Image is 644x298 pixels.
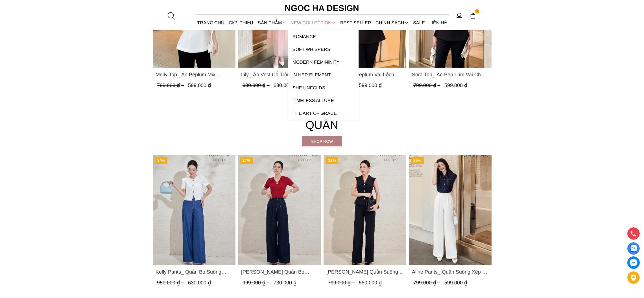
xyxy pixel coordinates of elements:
a: BEST SELLER [338,15,374,30]
a: Link to Lily_ Áo Vest Cổ Tròn Tay Lừng Mix Chân Váy Lưới Màu Hồng A1082+CV140 [241,71,318,79]
div: Chính sách [374,15,411,30]
a: Product image - Kelly Pants_ Quần Bò Suông Màu Xanh Q066 [153,155,235,265]
span: 799.000 ₫ [413,280,442,286]
span: 630.000 ₫ [188,280,211,286]
span: 599.000 ₫ [444,280,467,286]
span: 950.000 ₫ [157,280,185,286]
a: NEW COLLECTION [288,15,338,30]
span: [PERSON_NAME] Quần Suông Trắng Q059 [326,268,403,276]
span: Sora Top_ Áo Pep Lum Vai Chờm Đính Cúc 2 Bên Màu Đen A1081 [412,71,489,79]
a: GIỚI THIỆU [227,15,256,30]
span: 980.000 ₫ [242,83,271,88]
span: 730.000 ₫ [273,280,296,286]
a: Link to Ara Top_ Áo Peplum Vai Lệch Đính Cúc Màu Đen A1084 [326,71,403,79]
img: Display image [630,245,637,252]
span: Kelly Pants_ Quần Bò Suông Màu Xanh Q066 [156,268,233,276]
span: Meily Top_ Áo Peplum Mix Choàng Vai Vải Tơ Màu Trắng A1086 [156,71,233,79]
a: ROMANCE [288,30,359,43]
span: Lily_ Áo Vest Cổ Tròn Tay Lừng Mix Chân Váy Lưới Màu Hồng A1082+CV140 [241,71,318,79]
a: Modern Femininity [288,56,359,68]
div: SẢN PHẨM [256,15,288,30]
a: Product image - Lara Pants_ Quần Suông Trắng Q059 [324,155,406,265]
a: LIÊN HỆ [427,15,449,30]
a: Ngoc Ha Design [280,1,364,15]
div: Shop now [302,138,342,144]
span: Aline Pants_ Quần Suông Xếp Ly Mềm Q063 [412,268,489,276]
h4: Quần [153,116,492,134]
span: [PERSON_NAME] Quần Bò Suông Xếp LY Màu Xanh Đậm Q065 [241,268,318,276]
a: Link to Meily Top_ Áo Peplum Mix Choàng Vai Vải Tơ Màu Trắng A1086 [156,71,233,79]
span: 1 [475,9,480,14]
a: SALE [411,15,427,30]
span: 599.000 ₫ [359,83,382,88]
a: In Her Element [288,68,359,81]
a: Link to Kelly Pants_ Quần Bò Suông Màu Xanh Q066 [156,268,233,276]
a: Soft Whispers [288,43,359,56]
span: 680.000 ₫ [273,83,296,88]
span: 799.000 ₫ [413,83,442,88]
a: Product image - Aline Pants_ Quần Suông Xếp Ly Mềm Q063 [409,155,492,265]
a: Display image [627,242,640,255]
span: 599.000 ₫ [444,83,467,88]
div: The Art Of Grace [288,107,359,120]
a: Link to Aline Pants_ Quần Suông Xếp Ly Mềm Q063 [412,268,489,276]
a: messenger [627,256,640,269]
a: Timeless Allure [288,94,359,107]
a: Link to Kaytlyn Pants_ Quần Bò Suông Xếp LY Màu Xanh Đậm Q065 [241,268,318,276]
a: Link to Lara Pants_ Quần Suông Trắng Q059 [326,268,403,276]
span: 550.000 ₫ [359,280,382,286]
span: Ara Top_ Áo Peplum Vai Lệch Đính Cúc Màu Đen A1084 [326,71,403,79]
img: img-CART-ICON-ksit0nf1 [470,13,476,19]
a: Link to Sora Top_ Áo Pep Lum Vai Chờm Đính Cúc 2 Bên Màu Đen A1081 [412,71,489,79]
span: 799.000 ₫ [157,83,185,88]
span: 799.000 ₫ [328,280,356,286]
a: TRANG CHỦ [195,15,227,30]
span: 599.000 ₫ [188,83,211,88]
span: 999.000 ₫ [242,280,271,286]
a: Shop now [302,136,342,146]
a: SHE UNFOLDS [288,81,359,94]
a: Product image - Kaytlyn Pants_ Quần Bò Suông Xếp LY Màu Xanh Đậm Q065 [238,155,321,265]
